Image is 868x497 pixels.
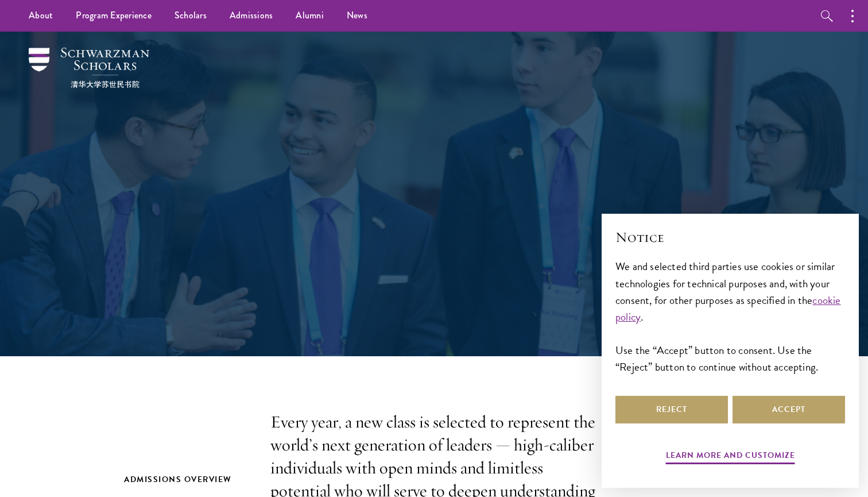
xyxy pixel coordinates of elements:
[615,396,728,423] button: Reject
[733,396,845,423] button: Accept
[615,292,841,325] a: cookie policy
[124,472,247,487] h2: Admissions Overview
[615,228,845,247] h2: Notice
[29,48,149,88] img: Schwarzman Scholars
[615,258,845,375] div: We and selected third parties use cookies or similar technologies for technical purposes and, wit...
[666,448,795,466] button: Learn more and customize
